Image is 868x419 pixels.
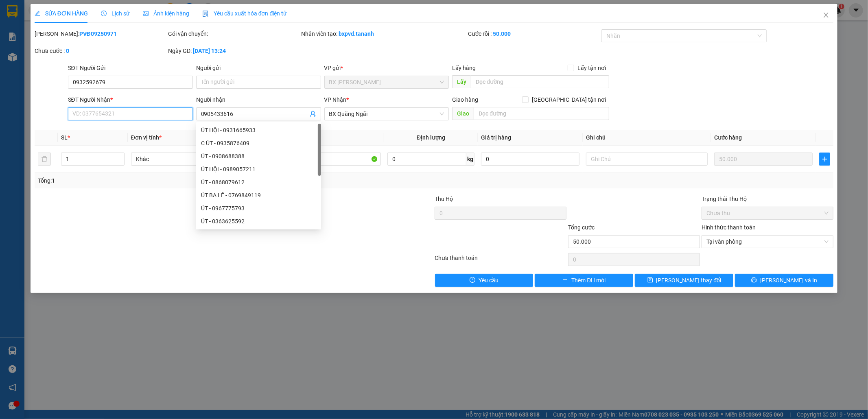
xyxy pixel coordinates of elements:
span: Lấy [452,75,471,88]
b: [DATE] 13:24 [193,48,226,54]
span: Chưa thu [706,207,829,219]
span: close [823,12,829,18]
span: Tại văn phòng [706,236,829,248]
div: ÚT - 0363625592 [201,217,316,226]
input: Dọc đường [474,107,609,120]
div: BX Huế [79,7,144,17]
input: Dọc đường [471,75,609,88]
span: save [647,277,653,284]
div: Người nhận [196,95,321,104]
div: C ÚT - 0935876409 [201,139,316,148]
span: Tổng cước [568,224,595,231]
div: Tổng: 1 [38,176,335,185]
span: Thêm ĐH mới [571,276,606,285]
div: [PERSON_NAME]: [35,29,166,38]
span: Yêu cầu [479,276,498,285]
span: Định lượng [417,134,445,141]
span: [PERSON_NAME] và In [760,276,817,285]
div: ÚT BA LÊ - 0769849119 [196,189,321,202]
div: ÚT - 0868079612 [201,178,316,187]
span: [GEOGRAPHIC_DATA] tận nơi [529,95,609,104]
span: [PERSON_NAME] thay đổi [656,276,722,285]
span: Giao [452,107,474,120]
div: ÚT - 0363625592 [196,215,321,228]
span: Lịch sử [101,10,130,17]
span: Ảnh kiện hàng [143,10,189,17]
div: C ÚT - 0935876409 [196,137,321,150]
button: printer[PERSON_NAME] và In [735,274,833,287]
span: BX Quãng Ngãi [329,108,444,120]
div: ÚT - 0908688388 [196,150,321,163]
div: Nhân viên tạo: [302,29,467,38]
span: Lấy tận nơi [574,63,609,72]
span: picture [143,11,149,16]
span: exclamation-circle [470,277,475,284]
div: ÚT HỘI - 0931665933 [201,126,316,135]
div: VP gửi [324,63,449,72]
span: user-add [310,111,316,117]
div: Chưa thanh toán [434,253,568,268]
span: kg [466,153,474,166]
div: ÚT HỘI - 0931665933 [196,124,321,137]
div: 50.000 [6,43,74,52]
div: Cước rồi : [468,29,600,38]
div: Tên hàng: 1T ( : 1 ) [7,57,144,68]
span: Khác [136,153,248,165]
span: plus [562,277,568,284]
b: bxpvd.tananh [339,31,374,37]
div: SĐT Người Nhận [68,95,193,104]
span: Lấy hàng [452,65,476,71]
img: icon [202,11,209,17]
div: ÚT HỘI - 0989057211 [201,165,316,174]
label: Hình thức thanh toán [702,224,756,231]
button: save[PERSON_NAME] thay đổi [635,274,733,287]
button: plusThêm ĐH mới [535,274,633,287]
div: Người gửi [196,63,321,72]
b: PVĐ09250971 [79,31,117,37]
span: SL [65,57,76,68]
div: ÚT HỘI - 0989057211 [196,163,321,176]
span: clock-circle [101,11,107,16]
span: edit [35,11,40,16]
span: VP Nhận [324,96,347,103]
span: Thu Hộ [435,196,453,202]
div: ÚT - 0868079612 [196,176,321,189]
div: Gói vận chuyển: [168,29,300,38]
span: BX Phạm Văn Đồng [329,76,444,88]
span: printer [751,277,757,284]
b: 0 [66,48,69,54]
button: exclamation-circleYêu cầu [435,274,533,287]
div: ÚT - 0967775793 [201,204,316,213]
b: 50.000 [493,31,511,37]
input: Ghi Chú [586,153,708,166]
button: plus [819,153,830,166]
span: Nhận: [79,8,98,16]
span: SỬA ĐƠN HÀNG [35,10,88,17]
span: Gửi: [7,8,20,16]
div: ÚT - 0908688388 [201,152,316,161]
span: SL [61,134,68,141]
div: ÚT BA LÊ - 0769849119 [201,191,316,200]
div: Trạng thái Thu Hộ [702,194,833,203]
div: ÚT - 0967775793 [196,202,321,215]
button: delete [38,153,51,166]
div: BX [PERSON_NAME] [7,7,73,26]
input: 0 [714,153,813,166]
span: Giao hàng [452,96,478,103]
span: Yêu cầu xuất hóa đơn điện tử [202,10,287,17]
span: CR : [6,44,19,52]
div: 0975773479 [7,26,73,38]
button: Close [815,4,837,27]
span: Đơn vị tính [131,134,162,141]
div: Ngày GD: [168,46,300,55]
span: Cước hàng [714,134,742,141]
div: SĐT Người Gửi [68,63,193,72]
span: Giá trị hàng [481,134,511,141]
div: 0971121103 [79,17,144,28]
div: Chưa cước : [35,46,166,55]
span: plus [820,156,830,162]
th: Ghi chú [583,130,711,146]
